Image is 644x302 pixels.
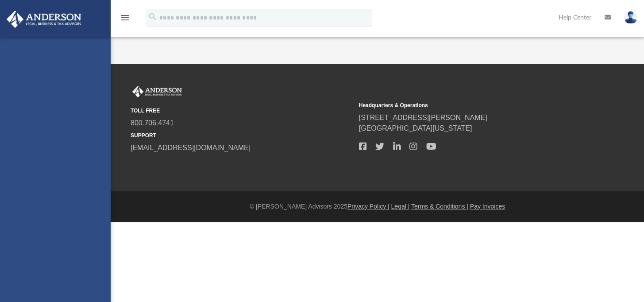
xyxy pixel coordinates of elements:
[131,119,174,127] a: 800.706.4741
[470,203,505,210] a: Pay Invoices
[624,11,637,24] img: User Pic
[4,11,84,28] img: Anderson Advisors Platinum Portal
[131,107,353,115] small: TOLL FREE
[359,124,472,132] a: [GEOGRAPHIC_DATA][US_STATE]
[347,203,389,210] a: Privacy Policy |
[391,203,410,210] a: Legal |
[111,202,644,211] div: © [PERSON_NAME] Advisors 2025
[359,101,581,109] small: Headquarters & Operations
[148,12,158,22] i: search
[411,203,468,210] a: Terms & Conditions |
[131,132,353,139] small: SUPPORT
[131,86,184,97] img: Anderson Advisors Platinum Portal
[131,144,251,151] a: [EMAIL_ADDRESS][DOMAIN_NAME]
[120,17,130,23] a: menu
[120,12,130,23] i: menu
[359,114,487,121] a: [STREET_ADDRESS][PERSON_NAME]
